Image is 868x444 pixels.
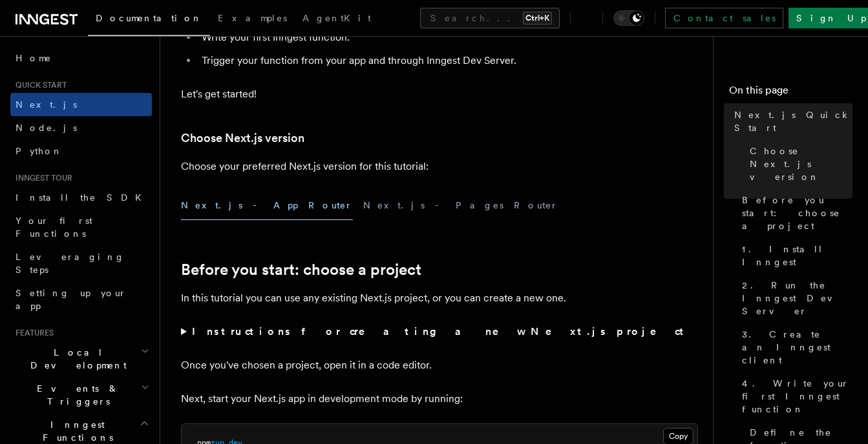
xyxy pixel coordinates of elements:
[523,12,552,25] kbd: Ctrl+K
[16,52,52,65] span: Home
[742,279,852,318] span: 2. Run the Inngest Dev Server
[218,13,287,23] span: Examples
[10,209,152,245] a: Your first Functions
[10,46,152,70] a: Home
[192,325,689,338] strong: Instructions for creating a new Next.js project
[10,186,152,209] a: Install the SDK
[10,139,152,163] a: Python
[613,10,644,26] button: Toggle dark mode
[420,8,560,28] button: Search...Ctrl+K
[16,99,77,110] span: Next.js
[88,4,210,36] a: Documentation
[16,192,149,203] span: Install the SDK
[734,108,852,134] span: Next.js Quick Start
[295,4,379,35] a: AgentKit
[737,188,852,237] a: Before you start: choose a project
[363,191,558,220] button: Next.js - Pages Router
[10,245,152,281] a: Leveraging Steps
[737,372,852,421] a: 4. Write your first Inngest function
[16,146,63,156] span: Python
[742,194,852,232] span: Before you start: choose a project
[96,13,202,23] span: Documentation
[745,139,852,188] a: Choose Next.js version
[729,83,852,103] h4: On this page
[729,103,852,139] a: Next.js Quick Start
[198,28,698,46] li: Write your first Inngest function.
[302,13,371,23] span: AgentKit
[742,243,852,268] span: 1. Install Inngest
[10,80,67,90] span: Quick start
[10,382,141,408] span: Events & Triggers
[737,274,852,323] a: 2. Run the Inngest Dev Server
[737,237,852,274] a: 1. Install Inngest
[10,341,152,377] button: Local Development
[10,281,152,318] a: Setting up your app
[181,191,353,220] button: Next.js - App Router
[181,157,698,176] p: Choose your preferred Next.js version for this tutorial:
[10,93,152,116] a: Next.js
[10,346,141,372] span: Local Development
[181,289,698,307] p: In this tutorial you can use any existing Next.js project, or you can create a new one.
[181,356,698,374] p: Once you've chosen a project, open it in a code editor.
[181,323,698,341] summary: Instructions for creating a new Next.js project
[181,261,421,279] a: Before you start: choose a project
[16,252,125,275] span: Leveraging Steps
[10,418,140,444] span: Inngest Functions
[10,377,152,413] button: Events & Triggers
[742,377,852,416] span: 4. Write your first Inngest function
[10,328,54,338] span: Features
[10,116,152,139] a: Node.js
[198,52,698,70] li: Trigger your function from your app and through Inngest Dev Server.
[750,145,852,183] span: Choose Next.js version
[181,129,304,147] a: Choose Next.js version
[210,4,295,35] a: Examples
[181,85,698,103] p: Let's get started!
[665,8,783,28] a: Contact sales
[16,216,92,239] span: Your first Functions
[737,323,852,372] a: 3. Create an Inngest client
[10,173,72,183] span: Inngest tour
[16,288,127,311] span: Setting up your app
[16,123,77,133] span: Node.js
[181,390,698,408] p: Next, start your Next.js app in development mode by running:
[742,328,852,367] span: 3. Create an Inngest client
